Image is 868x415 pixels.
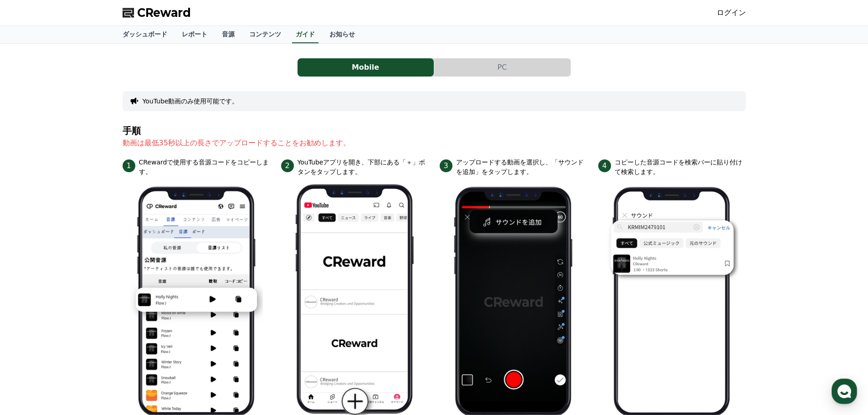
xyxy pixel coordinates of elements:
h4: 手順 [123,126,746,136]
button: PC [434,58,570,77]
p: YouTubeアプリを開き、下部にある「＋」ボタンをタップします。 [298,158,429,177]
button: YouTube動画のみ使用可能です。 [143,97,239,106]
span: 4 [598,159,611,172]
a: コンテンツ [242,26,288,43]
button: Mobile [298,58,434,77]
a: お知らせ [322,26,362,43]
span: 3 [440,159,452,172]
span: 1 [123,159,135,172]
a: レポート [175,26,215,43]
a: CReward [123,5,191,20]
p: CRewardで使用する音源コードをコピーします。 [139,158,270,177]
span: CReward [137,5,191,20]
a: ガイド [292,26,318,43]
a: 音源 [215,26,242,43]
span: 2 [281,159,294,172]
a: ログイン [717,7,746,18]
p: アップロードする動画を選択し、「サウンドを追加」をタップします。 [456,158,587,177]
p: コピーした音源コードを検索バーに貼り付けて検索します。 [615,158,746,177]
p: 動画は最低35秒以上の長さでアップロードすることをお勧めします。 [123,138,746,149]
a: PC [434,58,571,77]
a: ダッシュボード [115,26,175,43]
